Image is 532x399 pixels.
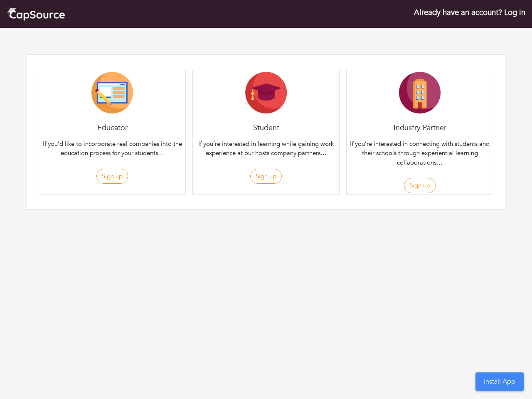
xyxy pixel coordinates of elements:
[399,72,441,113] img: Company-Icon-7f8a26afd1715722aa5ae9dc11300c11ceeb4d32eda0db0d61c21d11b95ecac6.png
[41,139,184,158] p: If you’d like to incorporate real companies into the education process for your students…
[404,178,436,193] button: Sign up
[348,139,491,167] p: If you’re interested in connecting with students and their schools through experiential learning ...
[91,72,133,113] img: Educator-Icon-31d5a1e457ca3f5474c6b92ab10a5d5101c9f8fbafba7b88091835f1a8db102f.png
[96,169,128,184] button: Sign up
[245,72,287,113] img: Student-Icon-6b6867cbad302adf8029cb3ecf392088beec6a544309a027beb5b4b4576828a8.png
[7,7,65,21] img: cap_logo.png
[414,7,525,18] a: Already have an account? Log in
[193,123,339,133] h4: Student
[475,372,524,391] button: Install App
[195,139,337,158] p: If you’re interested in learning while gaining work experience at our hosts company partners…
[250,169,282,184] button: Sign up
[347,123,493,133] h4: Industry Partner
[39,123,185,133] h4: Educator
